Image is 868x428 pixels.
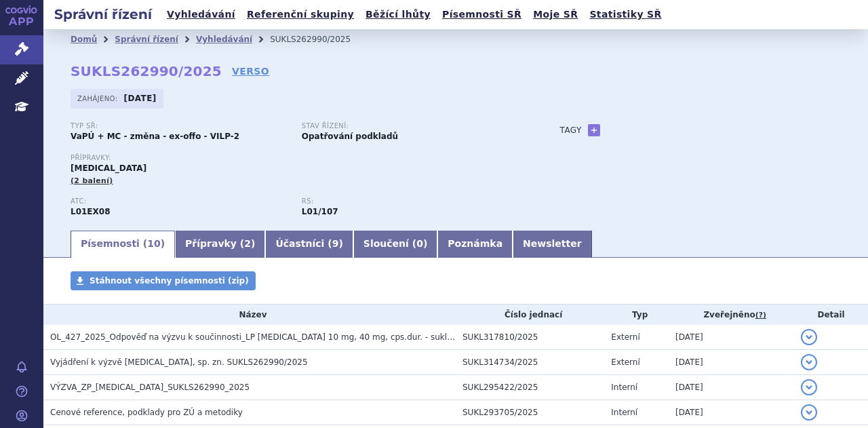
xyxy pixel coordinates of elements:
span: Externí [611,332,639,342]
td: [DATE] [669,350,794,375]
button: detail [801,354,817,370]
span: 2 [244,238,251,249]
span: (2 balení) [71,176,113,185]
li: SUKLS262990/2025 [270,29,368,50]
a: Statistiky SŘ [585,5,665,24]
strong: [DATE] [124,94,157,103]
span: VÝZVA_ZP_LENVIMA_SUKLS262990_2025 [50,383,250,392]
p: RS: [302,197,519,206]
span: Vyjádření k výzvě LENVIMA, sp. zn. SUKLS262990/2025 [50,357,308,367]
a: Přípravky (2) [175,231,265,258]
strong: lenvatinib [302,207,338,216]
p: Stav řízení: [302,122,519,130]
button: detail [801,379,817,395]
a: Správní řízení [115,35,178,44]
button: detail [801,329,817,345]
a: Poznámka [437,231,513,258]
span: Interní [611,383,637,392]
p: ATC: [71,197,288,206]
span: 10 [147,238,160,249]
button: detail [801,404,817,421]
a: Stáhnout všechny písemnosti (zip) [71,271,256,290]
a: Písemnosti (10) [71,231,175,258]
strong: SUKLS262990/2025 [71,63,222,79]
td: [DATE] [669,325,794,350]
span: OL_427_2025_Odpověď na výzvu k součinnosti_LP LENVIMA 10 mg, 40 mg, cps.dur. - sukls262990/2025 [50,332,506,342]
span: 9 [332,238,339,249]
th: Detail [794,305,868,325]
a: Newsletter [513,231,592,258]
strong: LENVATINIB [71,207,111,216]
span: Stáhnout všechny písemnosti (zip) [90,276,249,286]
td: SUKL293705/2025 [456,400,604,425]
a: Moje SŘ [529,5,582,24]
span: 0 [416,238,423,249]
span: Zahájeno: [77,93,120,104]
td: [DATE] [669,375,794,400]
td: SUKL314734/2025 [456,350,604,375]
h3: Tagy [560,122,582,138]
h2: Správní řízení [43,5,163,24]
span: [MEDICAL_DATA] [71,163,146,173]
a: + [588,124,600,136]
a: Písemnosti SŘ [438,5,526,24]
span: Externí [611,357,639,367]
td: SUKL295422/2025 [456,375,604,400]
th: Typ [604,305,669,325]
a: Sloučení (0) [353,231,437,258]
th: Číslo jednací [456,305,604,325]
abbr: (?) [755,311,766,320]
th: Název [43,305,456,325]
a: Vyhledávání [163,5,239,24]
span: Interní [611,408,637,417]
a: Účastníci (9) [265,231,353,258]
td: [DATE] [669,400,794,425]
a: Referenční skupiny [243,5,358,24]
strong: Opatřování podkladů [302,132,398,141]
th: Zveřejněno [669,305,794,325]
p: Typ SŘ: [71,122,288,130]
a: Vyhledávání [196,35,252,44]
a: Domů [71,35,97,44]
a: Běžící lhůty [361,5,435,24]
td: SUKL317810/2025 [456,325,604,350]
p: Přípravky: [71,154,533,162]
strong: VaPÚ + MC - změna - ex-offo - VILP-2 [71,132,239,141]
a: VERSO [232,64,269,78]
span: Cenové reference, podklady pro ZÚ a metodiky [50,408,243,417]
